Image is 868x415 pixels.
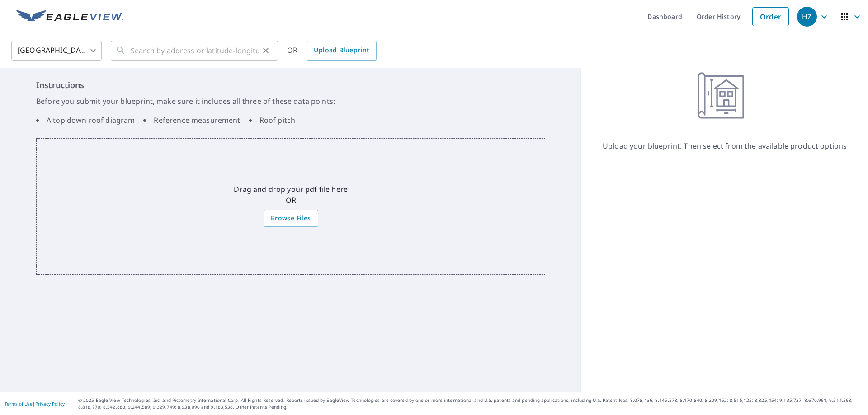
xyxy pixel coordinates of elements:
div: OR [287,41,377,61]
div: [GEOGRAPHIC_DATA] [11,38,102,63]
li: Roof pitch [249,115,296,126]
p: Drag and drop your pdf file here OR [234,184,348,205]
a: Terms of Use [5,401,33,407]
span: Upload Blueprint [314,45,369,56]
li: A top down roof diagram [36,115,135,126]
a: Order [752,7,789,26]
img: EV Logo [16,10,123,23]
a: Privacy Policy [35,401,65,407]
p: | [5,401,65,406]
p: Upload your blueprint. Then select from the available product options [603,140,847,151]
a: Upload Blueprint [307,41,376,61]
li: Reference measurement [143,115,240,126]
label: Browse Files [264,210,318,227]
span: Browse Files [271,213,311,224]
p: © 2025 Eagle View Technologies, Inc. and Pictometry International Corp. All Rights Reserved. Repo... [78,397,863,410]
h6: Instructions [36,79,545,91]
p: Before you submit your blueprint, make sure it includes all three of these data points: [36,96,545,107]
input: Search by address or latitude-longitude [131,38,259,63]
button: Clear [259,44,272,57]
div: HZ [797,7,817,27]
